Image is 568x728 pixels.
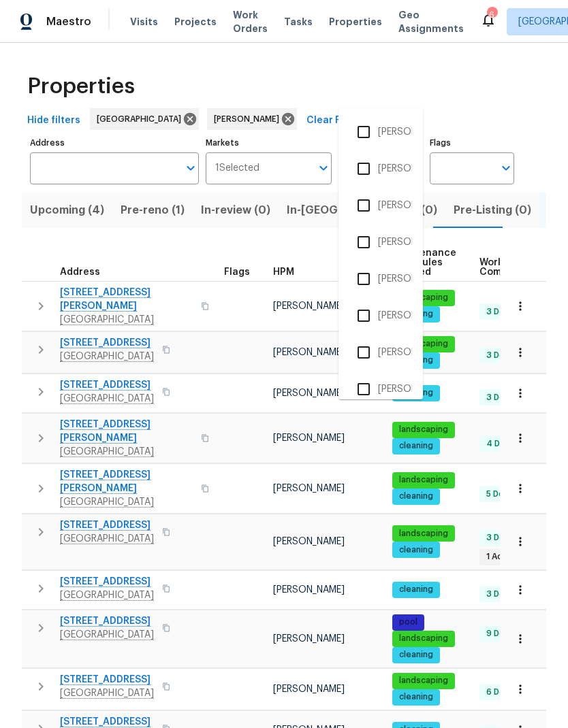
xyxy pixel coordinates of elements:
span: Hide filters [27,112,80,129]
li: [PERSON_NAME] [349,228,412,257]
span: [PERSON_NAME] [273,484,345,493]
li: [PERSON_NAME] [349,191,412,220]
span: cleaning [394,491,439,502]
span: [GEOGRAPHIC_DATA] [97,112,187,126]
span: In-[GEOGRAPHIC_DATA] (0) [287,201,437,220]
li: [PERSON_NAME] [349,375,412,403]
span: Tasks [284,17,313,27]
span: Geo Assignments [398,8,464,35]
span: [PERSON_NAME] [273,585,345,595]
span: [PERSON_NAME] [273,433,345,443]
span: Upcoming (4) [30,201,104,220]
span: 1 Selected [215,163,259,174]
button: Open [496,159,516,178]
span: 3 Done [481,532,520,544]
span: Projects [174,15,217,29]
span: HPM [273,267,294,277]
span: landscaping [394,292,454,303]
li: [PERSON_NAME] [349,154,412,183]
span: [PERSON_NAME] [214,112,285,126]
span: Properties [27,80,135,93]
span: Pre-reno (1) [121,201,185,220]
span: [PERSON_NAME] [273,388,345,398]
span: Address [60,267,100,277]
span: cleaning [394,544,439,556]
button: Hide filters [22,108,86,133]
button: Clear Filters [301,108,371,133]
label: Address [30,139,199,147]
button: Open [314,159,333,178]
span: pool [394,616,423,628]
span: landscaping [394,675,454,686]
li: [PERSON_NAME] [349,118,412,146]
li: [PERSON_NAME] [349,265,412,293]
span: 4 Done [481,438,521,450]
span: landscaping [394,528,454,540]
span: Work Order Completion [479,258,565,277]
span: cleaning [394,691,439,703]
span: landscaping [394,633,454,644]
span: Maestro [46,15,91,29]
span: Pre-Listing (0) [454,201,531,220]
span: 5 Done [481,489,520,500]
span: [PERSON_NAME] [273,301,345,311]
span: cleaning [394,440,439,452]
div: 6 [487,8,496,22]
span: In-review (0) [201,201,270,220]
span: landscaping [394,424,454,435]
span: Visits [130,15,158,29]
label: Flags [430,139,514,147]
label: Markets [206,139,332,147]
span: 3 Done [481,589,520,600]
div: [PERSON_NAME] [207,108,297,130]
span: [PERSON_NAME] [273,684,345,694]
button: Open [181,159,200,178]
div: [GEOGRAPHIC_DATA] [90,108,199,130]
li: [PERSON_NAME] [349,301,412,330]
span: 3 Done [481,306,520,318]
span: 9 Done [481,628,520,640]
span: cleaning [394,649,439,661]
span: Work Orders [233,8,268,35]
span: landscaping [394,474,454,486]
span: 3 Done [481,392,520,403]
li: [PERSON_NAME] [349,338,412,367]
span: cleaning [394,584,439,595]
span: 6 Done [481,686,520,698]
span: Properties [329,15,382,29]
span: Flags [224,267,250,277]
span: 1 Accepted [481,551,538,563]
span: [PERSON_NAME] [273,348,345,357]
span: Maintenance schedules created [392,248,456,277]
span: Clear Filters [306,112,366,129]
span: 3 Done [481,350,520,361]
span: [PERSON_NAME] [273,537,345,546]
span: landscaping [394,338,454,350]
span: [PERSON_NAME] [273,634,345,644]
